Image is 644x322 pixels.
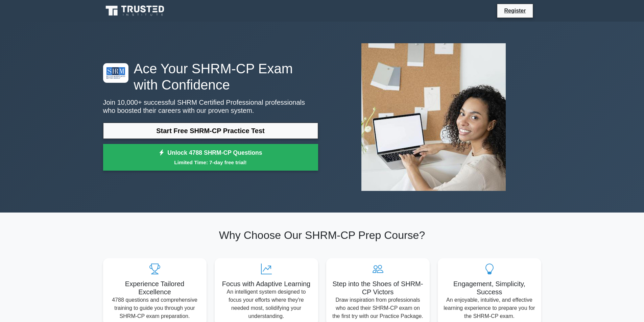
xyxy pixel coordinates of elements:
h1: Ace Your SHRM-CP Exam with Confidence [103,60,318,93]
p: Join 10,000+ successful SHRM Certified Professional professionals who boosted their careers with ... [103,98,318,115]
h5: Step into the Shoes of SHRM-CP Victors [332,280,424,296]
small: Limited Time: 7-day free trial! [112,158,310,166]
h5: Focus with Adaptive Learning [220,280,313,288]
h5: Experience Tailored Excellence [109,280,201,296]
p: An intelligent system designed to focus your efforts where they're needed most, solidifying your ... [220,288,313,320]
a: Unlock 4788 SHRM-CP QuestionsLimited Time: 7-day free trial! [103,144,318,171]
a: Register [500,6,530,15]
h5: Engagement, Simplicity, Success [443,280,536,296]
h2: Why Choose Our SHRM-CP Prep Course? [103,229,541,242]
p: Draw inspiration from professionals who aced their SHRM-CP exam on the first try with our Practic... [332,296,424,320]
a: Start Free SHRM-CP Practice Test [103,123,318,139]
p: 4788 questions and comprehensive training to guide you through your SHRM-CP exam preparation. [109,296,201,320]
p: An enjoyable, intuitive, and effective learning experience to prepare you for the SHRM-CP exam. [443,296,536,320]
